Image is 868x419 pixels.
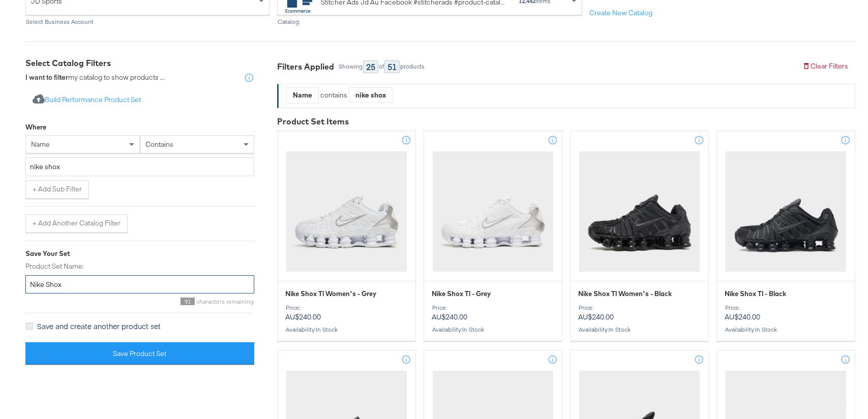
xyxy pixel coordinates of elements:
[285,304,408,311] div: Price:
[432,289,491,299] span: Nike Shox Tl - Grey
[725,304,847,311] div: Price:
[432,326,554,333] div: Availability :
[609,326,631,333] span: in stock
[400,63,425,70] div: products
[338,63,363,70] div: Showing
[25,91,148,110] button: Build Performance Product Set
[25,342,254,365] button: Save Product Set
[578,304,701,311] div: Price:
[287,87,318,103] div: Name
[25,122,46,132] div: Where
[349,87,392,103] div: nike shox
[25,18,270,25] div: Select Business Account
[181,298,195,305] span: 91
[795,57,855,76] button: Clear Filters
[25,298,254,305] div: characters remaining
[578,326,701,333] div: Availability :
[378,63,384,70] div: of
[285,304,408,321] p: AU$240.00
[582,4,660,22] button: Create New Catalog
[432,304,554,311] div: Price:
[25,57,254,69] div: Select Catalog Filters
[25,157,254,176] input: Enter a value for your filter
[725,304,847,321] p: AU$240.00
[725,289,786,299] span: Nike Shox Tl - Black
[578,289,672,299] span: Nike Shox Tl Women's - Black
[145,140,173,149] span: contains
[25,73,165,83] div: my catalog to show products ...
[25,180,89,199] button: + Add Sub Filter
[755,326,777,333] span: in stock
[25,214,128,233] button: + Add Another Catalog Filter
[25,249,254,259] div: Save Your Set
[319,90,349,100] div: contains
[363,60,378,73] div: 25
[725,326,847,333] div: Availability :
[384,60,400,73] div: 51
[25,262,254,271] label: Product Set Name:
[37,321,161,331] span: Save and create another product set
[25,73,68,82] strong: I want to filter
[316,326,338,333] span: in stock
[285,289,376,299] span: Nike Shox Tl Women's - Grey
[25,275,254,294] input: Give your set a descriptive name
[31,140,50,149] span: name
[578,304,701,321] p: AU$240.00
[285,326,408,333] div: Availability :
[277,116,855,127] div: Product Set Items
[462,326,484,333] span: in stock
[277,61,334,73] div: Filters Applied
[432,304,554,321] p: AU$240.00
[277,18,582,25] div: Catalog:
